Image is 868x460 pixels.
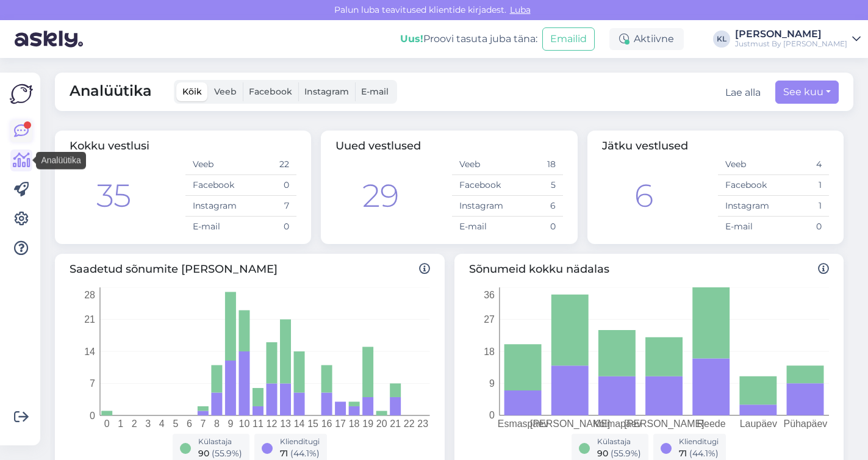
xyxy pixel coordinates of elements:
[452,217,508,237] td: E-mail
[679,436,719,447] div: Klienditugi
[773,217,829,237] td: 0
[689,448,719,459] span: ( 44.1 %)
[773,175,829,196] td: 1
[145,419,151,429] tspan: 3
[241,217,296,237] td: 0
[228,419,233,429] tspan: 9
[735,29,861,49] a: [PERSON_NAME]Justmust By [PERSON_NAME]
[735,39,847,49] div: Justmust By [PERSON_NAME]
[390,419,401,429] tspan: 21
[185,196,241,217] td: Instagram
[118,419,123,429] tspan: 1
[335,419,346,429] tspan: 17
[400,33,423,45] b: Uus!
[361,86,389,97] span: E-mail
[775,81,839,104] button: See kuu
[70,139,149,153] span: Kokku vestlusi
[718,217,773,237] td: E-mail
[506,4,534,15] span: Luba
[290,448,320,459] span: ( 44.1 %)
[417,419,428,429] tspan: 23
[280,419,291,429] tspan: 13
[725,85,761,100] button: Lae alla
[84,347,95,357] tspan: 14
[697,419,725,429] tspan: Reede
[253,419,264,429] tspan: 11
[294,419,305,429] tspan: 14
[484,347,495,357] tspan: 18
[104,419,110,429] tspan: 0
[489,378,495,389] tspan: 9
[241,154,296,175] td: 22
[212,448,242,459] span: ( 55.9 %)
[214,86,237,97] span: Veeb
[362,172,399,220] div: 29
[611,448,641,459] span: ( 55.9 %)
[185,154,241,175] td: Veeb
[735,29,847,39] div: [PERSON_NAME]
[718,196,773,217] td: Instagram
[508,196,563,217] td: 6
[185,217,241,237] td: E-mail
[349,419,360,429] tspan: 18
[70,261,430,278] span: Saadetud sõnumite [PERSON_NAME]
[452,175,508,196] td: Facebook
[249,86,292,97] span: Facebook
[304,86,349,97] span: Instagram
[597,436,641,447] div: Külastaja
[10,82,33,106] img: Askly Logo
[173,419,178,429] tspan: 5
[36,152,85,170] div: Analüütika
[198,448,209,459] span: 90
[90,378,95,389] tspan: 7
[404,419,415,429] tspan: 22
[159,419,165,429] tspan: 4
[489,411,495,421] tspan: 0
[484,314,495,325] tspan: 27
[198,436,242,447] div: Külastaja
[452,154,508,175] td: Veeb
[307,419,318,429] tspan: 15
[624,419,704,429] tspan: [PERSON_NAME]
[90,411,95,421] tspan: 0
[132,419,137,429] tspan: 2
[679,448,687,459] span: 71
[508,217,563,237] td: 0
[280,436,320,447] div: Klienditugi
[335,139,421,153] span: Uued vestlused
[267,419,278,429] tspan: 12
[469,261,830,278] span: Sõnumeid kokku nädalas
[280,448,288,459] span: 71
[609,28,684,50] div: Aktiivne
[321,419,332,429] tspan: 16
[84,290,95,300] tspan: 28
[508,175,563,196] td: 5
[84,314,95,325] tspan: 21
[187,419,192,429] tspan: 6
[530,419,610,429] tspan: [PERSON_NAME]
[241,196,296,217] td: 7
[713,31,730,48] div: KL
[783,419,827,429] tspan: Pühapäev
[593,419,642,429] tspan: Kolmapäev
[214,419,220,429] tspan: 8
[508,154,563,175] td: 18
[400,32,537,46] div: Proovi tasuta juba täna:
[182,86,202,97] span: Kõik
[542,27,595,51] button: Emailid
[484,290,495,300] tspan: 36
[185,175,241,196] td: Facebook
[634,172,653,220] div: 6
[497,419,548,429] tspan: Esmaspäev
[376,419,387,429] tspan: 20
[241,175,296,196] td: 0
[602,139,688,153] span: Jätku vestlused
[597,448,608,459] span: 90
[70,80,152,104] span: Analüütika
[740,419,777,429] tspan: Laupäev
[362,419,373,429] tspan: 19
[96,172,131,220] div: 35
[773,154,829,175] td: 4
[239,419,250,429] tspan: 10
